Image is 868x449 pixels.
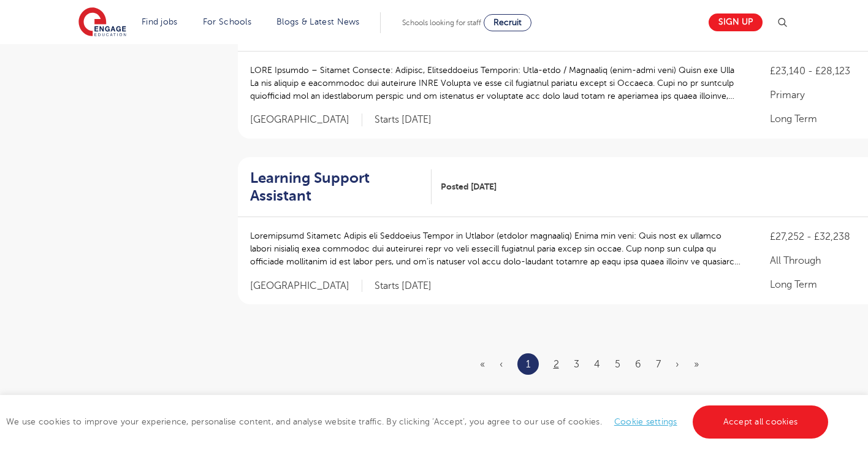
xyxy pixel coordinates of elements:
[574,359,579,370] a: 3
[276,17,360,26] a: Blogs & Latest News
[676,359,679,370] a: Next
[693,405,829,439] a: Accept all cookies
[375,113,432,126] p: Starts [DATE]
[250,64,745,102] p: LORE Ipsumdo – Sitamet Consecte: Adipisc, Elitseddoeius Temporin: Utla-etdo / Magnaaliq (enim-adm...
[441,180,497,193] span: Posted [DATE]
[493,18,522,27] span: Recruit
[635,359,641,370] a: 6
[250,169,432,205] a: Learning Support Assistant
[500,359,503,370] span: ‹
[656,359,661,370] a: 7
[402,18,481,27] span: Schools looking for staff
[6,417,831,426] span: We use cookies to improve your experience, personalise content, and analyse website traffic. By c...
[526,356,530,372] a: 1
[554,359,559,370] a: 2
[250,113,362,126] span: [GEOGRAPHIC_DATA]
[250,280,362,293] span: [GEOGRAPHIC_DATA]
[142,17,178,26] a: Find jobs
[484,14,531,31] a: Recruit
[78,7,126,38] img: Engage Education
[250,229,745,268] p: Loremipsumd Sitametc Adipis eli Seddoeius Tempor in Utlabor (etdolor magnaaliq) Enima min veni: Q...
[709,13,763,31] a: Sign up
[480,359,485,370] span: «
[375,280,432,293] p: Starts [DATE]
[615,359,620,370] a: 5
[694,359,699,370] a: Last
[614,417,677,426] a: Cookie settings
[250,169,422,205] h2: Learning Support Assistant
[203,17,251,26] a: For Schools
[594,359,600,370] a: 4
